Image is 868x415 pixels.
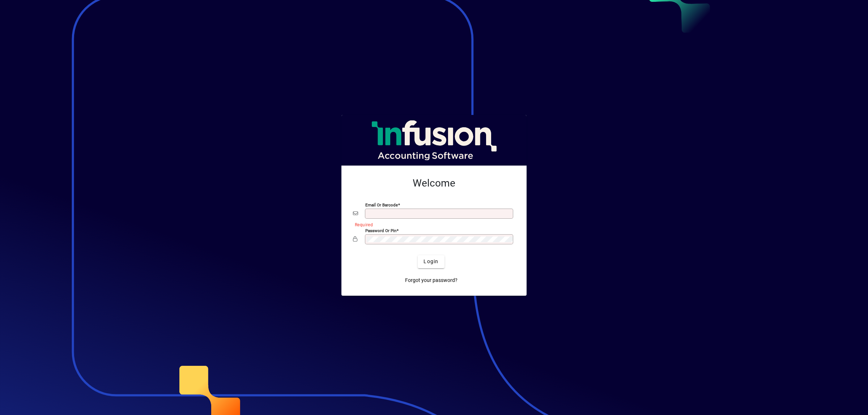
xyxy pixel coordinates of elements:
mat-error: Required [355,221,509,228]
a: Forgot your password? [402,274,460,287]
h2: Welcome [353,177,515,189]
span: Forgot your password? [405,277,458,284]
mat-label: Password or Pin [365,228,396,233]
span: Login [424,258,438,265]
button: Login [418,255,444,268]
mat-label: Email or Barcode [365,202,398,207]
